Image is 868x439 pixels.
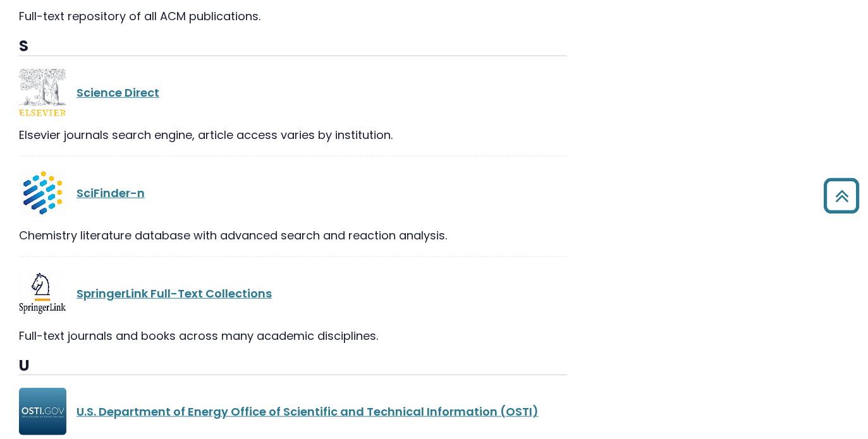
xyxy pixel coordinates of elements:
h3: S [19,37,567,56]
div: Chemistry literature database with advanced search and reaction analysis. [19,227,567,244]
a: Back to Top [819,184,865,207]
a: SpringerLink Full-Text Collections [76,286,272,301]
div: Elsevier journals search engine, article access varies by institution. [19,126,567,143]
a: Science Direct [76,85,159,100]
a: U.S. Department of Energy Office of Scientific and Technical Information (OSTI) [76,404,539,419]
h3: U [19,357,567,376]
div: Full-text journals and books across many academic disciplines. [19,327,567,344]
div: Full-text repository of all ACM publications. [19,8,567,25]
a: SciFinder-n [76,185,145,201]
